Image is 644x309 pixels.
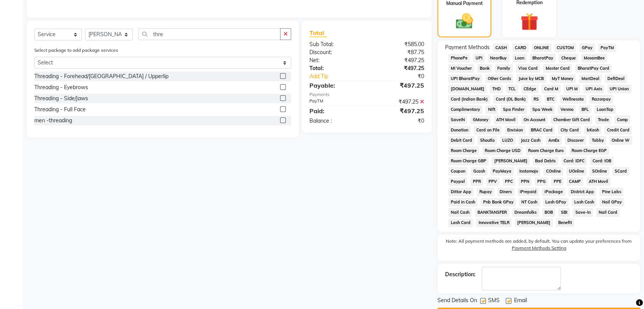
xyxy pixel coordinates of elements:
[34,83,88,91] div: Threading - Eyebrows
[551,115,592,124] span: Chamber Gift Card
[521,85,539,93] span: CEdge
[568,187,596,196] span: District App
[516,74,546,83] span: Juice by MCB
[138,28,280,40] input: Search or Scan
[495,64,513,73] span: Family
[605,74,627,83] span: DefiDeal
[448,177,467,186] span: Paypal
[598,43,616,52] span: PayTM
[497,187,514,196] span: Diners
[561,157,587,165] span: Card: IDFC
[304,81,367,90] div: Payable:
[530,105,555,114] span: Spa Week
[506,85,518,93] span: TCL
[501,105,527,114] span: Spa Finder
[575,64,612,73] span: BharatPay Card
[477,64,492,73] span: Bank
[488,54,509,62] span: NearBuy
[517,167,541,176] span: Instamojo
[493,95,528,104] span: Card (DL Bank)
[543,198,569,207] span: Lash GPay
[526,146,566,155] span: Room Charge Euro
[590,167,609,176] span: SOnline
[532,43,551,52] span: ONLINE
[470,177,483,186] span: PPR
[34,106,86,114] div: Threading - Full Face
[448,115,467,124] span: SaveIN
[448,74,482,83] span: UPI BharatPay
[535,177,548,186] span: PPG
[595,115,611,124] span: Trade
[304,98,367,106] div: PayTM
[437,296,477,306] span: Send Details On
[586,177,611,186] span: ATH Movil
[541,85,561,93] span: Card M
[579,105,591,114] span: BFL
[558,126,581,134] span: City Card
[448,167,468,176] span: Coupon
[554,43,577,52] span: CUSTOM
[596,208,620,217] span: Nail Card
[590,157,614,165] span: Card: IOB
[546,136,562,145] span: AmEx
[521,115,548,124] span: On Account
[579,43,595,52] span: GPay
[614,115,630,124] span: Comp
[367,56,430,64] div: ₹497.25
[448,105,482,114] span: Complimentary
[542,187,565,196] span: iPackage
[512,43,529,52] span: CARD
[559,54,578,62] span: Cheque
[304,106,367,115] div: Paid:
[471,167,487,176] span: Gcash
[309,29,327,37] span: Total
[512,208,539,217] span: Dreamfolks
[367,81,430,90] div: ₹497.25
[558,208,570,217] span: SBI
[542,208,556,217] span: BOB
[612,167,630,176] span: SCard
[448,95,490,104] span: Card (Indian Bank)
[530,54,556,62] span: BharatPay
[450,11,478,31] img: _cash.svg
[494,115,518,124] span: ATH Movil
[581,54,607,62] span: MosamBee
[549,74,576,83] span: MyT Money
[519,198,540,207] span: NT Cash
[515,218,553,227] span: [PERSON_NAME]
[445,43,490,51] span: Payment Methods
[503,177,516,186] span: PPC
[573,208,593,217] span: Save-In
[566,167,586,176] span: UOnline
[488,296,500,306] span: SMS
[516,64,540,73] span: Visa Card
[514,296,527,306] span: Email
[565,136,586,145] span: Discover
[569,146,609,155] span: Room Charge EGP
[445,271,476,279] div: Description:
[572,198,596,207] span: Lash Cash
[448,187,474,196] span: Dittor App
[490,85,503,93] span: THD
[558,105,576,114] span: Venmo
[519,136,543,145] span: Jazz Cash
[304,72,377,80] a: Add Tip
[551,177,564,186] span: PPE
[486,177,500,186] span: PPV
[589,136,606,145] span: Tabby
[609,136,632,145] span: Online W
[579,74,602,83] span: MariDeal
[448,64,474,73] span: MI Voucher
[583,85,604,93] span: UPI Axis
[531,95,541,104] span: RS
[589,95,613,104] span: Razorpay
[304,56,367,64] div: Net:
[560,95,586,104] span: Wellnessta
[512,245,566,251] label: Payment Methods Setting
[304,48,367,56] div: Discount:
[482,146,523,155] span: Room Charge USD
[34,94,88,102] div: Threading - Side/Jaws
[470,115,491,124] span: GMoney
[304,40,367,48] div: Sub Total:
[493,43,509,52] span: CASH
